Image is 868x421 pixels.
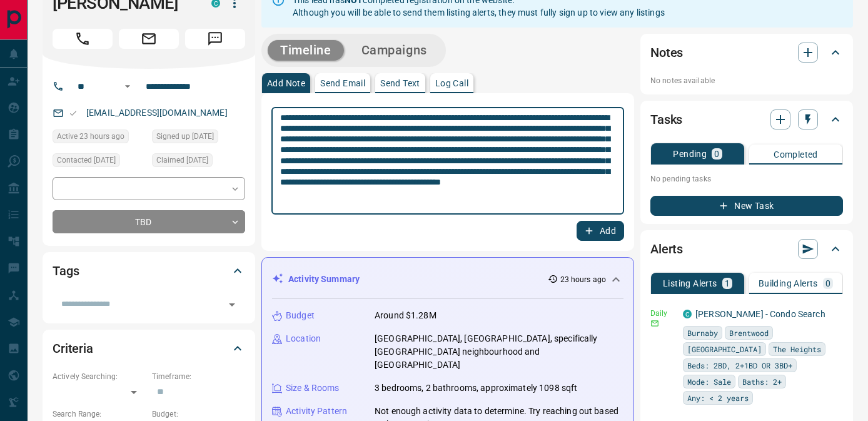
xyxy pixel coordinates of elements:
span: Claimed [DATE] [156,154,208,166]
p: Send Email [320,79,365,88]
button: Campaigns [349,40,440,61]
p: Timeframe: [152,371,245,382]
p: Log Call [435,79,468,88]
p: Search Range: [53,408,146,420]
span: Email [119,29,179,49]
h2: Alerts [650,239,683,259]
div: Criteria [53,333,245,363]
p: 0 [825,279,830,288]
p: Building Alerts [759,279,818,288]
p: Activity Pattern [286,405,347,418]
div: Tasks [650,104,843,134]
button: New Task [650,196,843,216]
p: 3 bedrooms, 2 bathrooms, approximately 1098 sqft [375,382,577,395]
svg: Email [650,319,659,328]
span: Burnaby [687,327,718,339]
span: Message [185,29,245,49]
span: Active 23 hours ago [57,130,124,143]
svg: Email Valid [69,109,78,118]
div: Fri Sep 05 2025 [53,153,146,171]
p: No notes available [650,75,843,86]
p: 23 hours ago [560,274,606,285]
p: Pending [673,150,707,158]
p: Daily [650,308,675,319]
p: Budget: [152,408,245,420]
div: TBD [53,210,245,233]
div: Notes [650,38,843,68]
p: Location [286,332,321,345]
h2: Notes [650,43,683,63]
p: Listing Alerts [663,279,717,288]
button: Open [120,79,135,94]
a: [EMAIL_ADDRESS][DOMAIN_NAME] [86,108,228,118]
p: Completed [774,150,818,159]
p: Actively Searching: [53,371,146,382]
span: Beds: 2BD, 2+1BD OR 3BD+ [687,359,792,372]
span: Mode: Sale [687,375,731,388]
div: Activity Summary23 hours ago [272,268,623,291]
h2: Tags [53,261,79,281]
span: Contacted [DATE] [57,154,116,166]
div: Alerts [650,234,843,264]
p: 1 [725,279,730,288]
div: condos.ca [683,310,692,318]
a: [PERSON_NAME] - Condo Search [695,309,825,319]
span: Call [53,29,113,49]
span: Baths: 2+ [742,375,782,388]
h2: Criteria [53,338,93,358]
button: Add [577,221,624,241]
p: Send Text [380,79,420,88]
p: No pending tasks [650,170,843,188]
h2: Tasks [650,109,682,129]
p: 0 [714,150,719,158]
span: Signed up [DATE] [156,130,214,143]
span: [GEOGRAPHIC_DATA] [687,343,762,355]
div: Fri Sep 05 2025 [152,153,245,171]
p: Size & Rooms [286,382,340,395]
p: Around $1.28M [375,309,437,322]
p: Add Note [267,79,305,88]
div: Tags [53,256,245,286]
button: Timeline [268,40,344,61]
span: Any: < 2 years [687,392,749,404]
p: Budget [286,309,315,322]
div: Fri Sep 05 2025 [152,129,245,147]
p: Activity Summary [288,273,360,286]
p: [GEOGRAPHIC_DATA], [GEOGRAPHIC_DATA], specifically [GEOGRAPHIC_DATA] neighbourhood and [GEOGRAPHI... [375,332,623,372]
button: Open [223,296,241,313]
span: The Heights [773,343,821,355]
div: Sat Sep 13 2025 [53,129,146,147]
span: Brentwood [729,327,769,339]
